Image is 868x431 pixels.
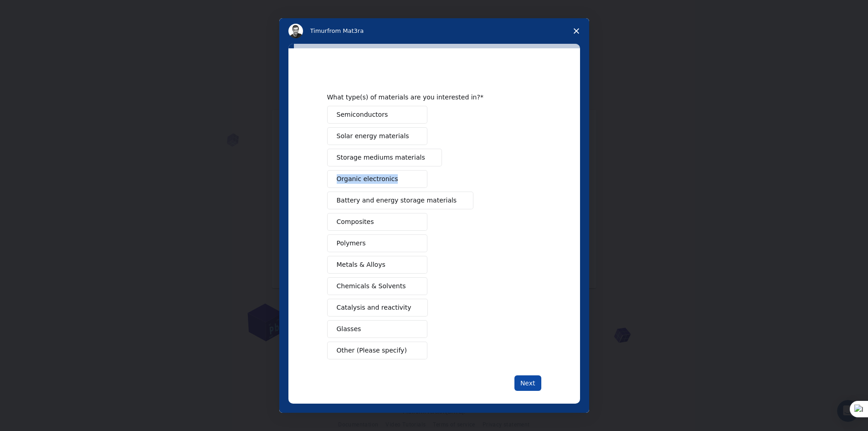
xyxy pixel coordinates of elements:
button: Solar energy materials [327,127,427,145]
span: Other (Please specify) [337,346,407,355]
button: Storage mediums materials [327,149,442,166]
span: Catalysis and reactivity [337,303,411,312]
button: Semiconductors [327,106,427,124]
span: Timur [310,27,327,34]
span: Support [18,6,51,15]
button: Catalysis and reactivity [327,299,428,317]
button: Chemicals & Solvents [327,277,427,295]
button: Metals & Alloys [327,256,427,274]
span: Close survey [564,18,589,44]
span: Semiconductors [337,110,388,119]
span: Battery and energy storage materials [337,196,457,205]
span: Organic electronics [337,174,398,184]
span: Polymers [337,239,366,248]
span: Metals & Alloys [337,260,385,270]
button: Battery and energy storage materials [327,192,474,209]
button: Composites [327,213,427,231]
button: Glasses [327,320,427,338]
span: Storage mediums materials [337,153,425,162]
span: Composites [337,217,374,227]
span: Glasses [337,324,361,334]
div: What type(s) of materials are you interested in? [327,93,528,101]
span: Solar energy materials [337,131,409,141]
button: Polymers [327,234,427,252]
span: Chemicals & Solvents [337,281,406,291]
button: Other (Please specify) [327,342,427,359]
button: Next [514,375,541,391]
button: Organic electronics [327,170,427,188]
span: from Mat3ra [327,27,364,34]
img: Profile image for Timur [288,24,303,38]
